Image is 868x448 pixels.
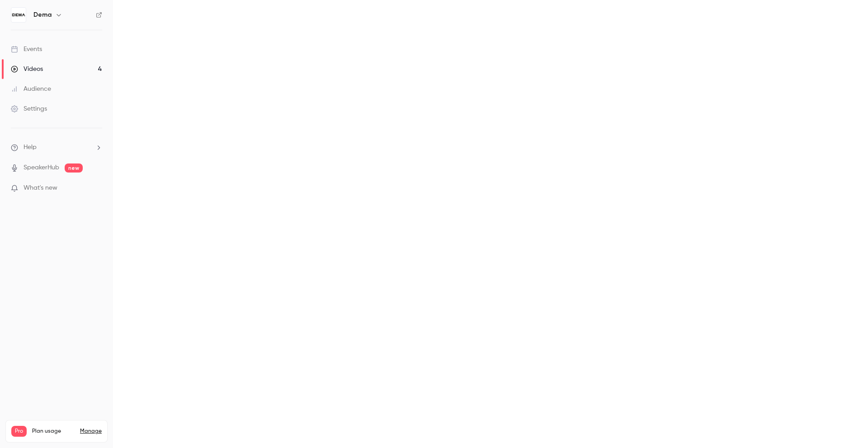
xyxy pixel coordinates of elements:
div: Videos [11,65,43,74]
span: Plan usage [32,428,75,435]
span: What's new [24,183,57,193]
div: Events [11,45,42,54]
a: SpeakerHub [24,163,59,173]
iframe: Noticeable Trigger [91,184,102,192]
h6: Dema [33,10,52,19]
a: Manage [80,428,102,435]
span: Help [24,143,37,152]
div: Settings [11,104,47,113]
span: new [65,163,83,173]
div: Audience [11,84,51,93]
img: Dema [11,8,26,22]
li: help-dropdown-opener [11,143,102,152]
span: Pro [11,426,27,437]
